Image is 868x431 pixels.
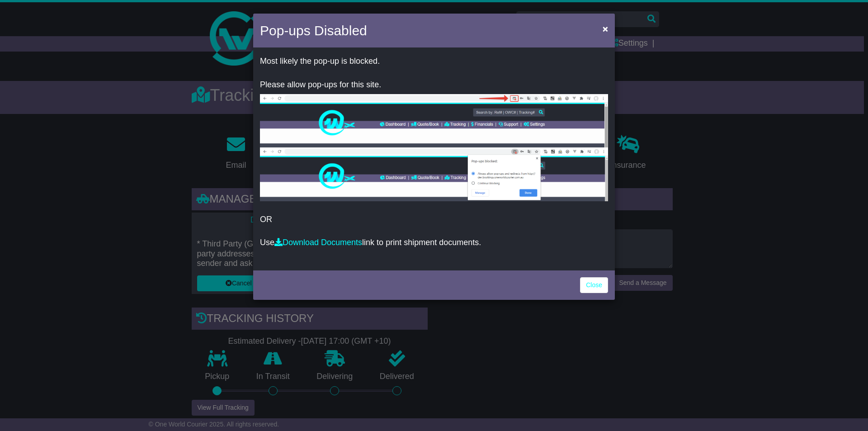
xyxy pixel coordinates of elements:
[260,147,608,201] img: allow-popup-2.png
[580,277,608,293] a: Close
[260,80,608,90] p: Please allow pop-ups for this site.
[598,19,613,38] button: Close
[603,24,608,34] span: ×
[260,20,367,41] h4: Pop-ups Disabled
[260,57,608,66] p: Most likely the pop-up is blocked.
[260,94,608,147] img: allow-popup-1.png
[260,238,608,248] p: Use link to print shipment documents.
[253,50,615,268] div: OR
[274,238,362,247] a: Download Documents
